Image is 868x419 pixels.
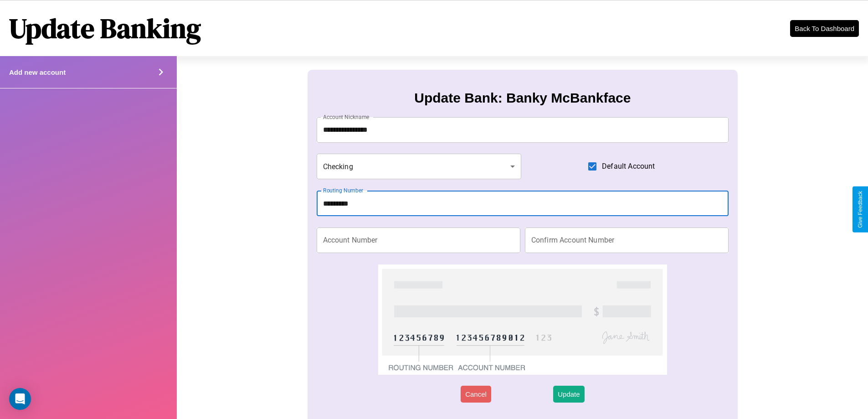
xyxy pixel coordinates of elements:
button: Cancel [461,386,491,403]
label: Routing Number [323,186,363,194]
h4: Add new account [9,68,66,76]
div: Checking [317,154,522,179]
div: Open Intercom Messenger [9,388,31,410]
button: Update [553,386,584,403]
h1: Update Banking [9,10,201,47]
span: Default Account [602,161,655,172]
label: Account Nickname [323,113,370,121]
button: Back To Dashboard [790,20,859,37]
h3: Update Bank: Banky McBankface [414,90,631,106]
div: Give Feedback [857,191,863,228]
img: check [378,264,667,375]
